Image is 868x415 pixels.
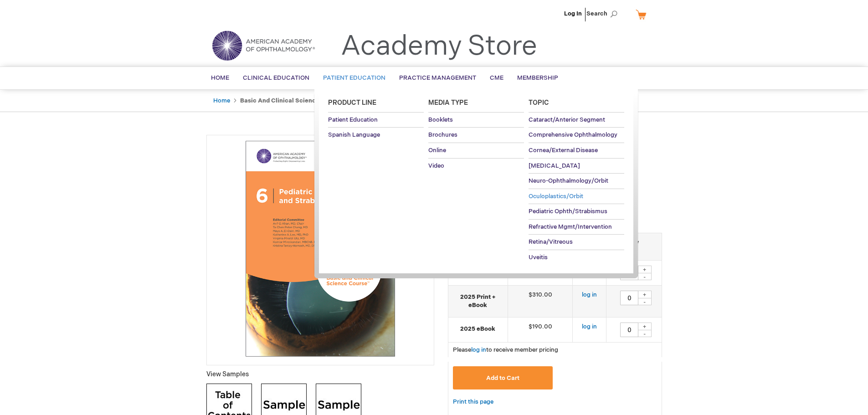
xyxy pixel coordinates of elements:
input: Qty [620,291,638,305]
span: Clinical Education [243,74,309,82]
a: log in [582,323,597,330]
span: Cataract/Anterior Segment [529,116,605,123]
div: - [638,298,652,305]
span: Online [428,147,446,154]
input: Qty [620,323,638,337]
span: Topic [529,99,549,107]
span: Practice Management [399,74,476,82]
div: + [638,266,652,273]
span: Cornea/External Disease [529,147,598,154]
td: $310.00 [508,285,573,317]
a: log in [471,346,486,354]
span: Patient Education [323,74,385,82]
p: View Samples [206,370,434,379]
a: Academy Store [341,30,537,63]
span: Spanish Language [328,131,380,138]
strong: Basic and Clinical Science Course, Section 06: Pediatric Ophthalmology and [MEDICAL_DATA] [240,97,520,104]
span: Patient Education [328,116,378,123]
span: Retina/Vitreous [529,238,573,246]
button: Add to Cart [453,366,553,389]
span: Oculoplastics/Orbit [529,193,583,200]
a: log in [582,291,597,298]
span: Comprehensive Ophthalmology [529,131,617,138]
strong: 2025 Print + eBook [453,293,503,310]
span: Please to receive member pricing [453,346,558,354]
img: Basic and Clinical Science Course, Section 06: Pediatric Ophthalmology and Strabismus [211,140,429,358]
span: Product Line [328,99,376,107]
span: Brochures [428,131,457,138]
span: CME [490,74,503,82]
div: - [638,330,652,337]
span: Media Type [428,99,468,107]
span: Membership [517,74,558,82]
a: Log In [564,10,582,17]
span: Uveitis [529,254,548,261]
td: $190.00 [508,317,573,342]
span: Search [586,5,621,23]
span: Refractive Mgmt/Intervention [529,223,612,231]
span: Neuro-Ophthalmology/Orbit [529,177,608,184]
div: - [638,273,652,280]
strong: 2025 eBook [453,325,503,333]
span: Video [428,162,444,169]
span: Home [211,74,229,82]
span: Add to Cart [486,374,519,382]
div: + [638,323,652,330]
span: [MEDICAL_DATA] [529,162,580,169]
span: Booklets [428,116,453,123]
span: Pediatric Ophth/Strabismus [529,208,607,215]
a: Print this page [453,396,493,408]
div: + [638,291,652,298]
a: Home [213,97,230,104]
